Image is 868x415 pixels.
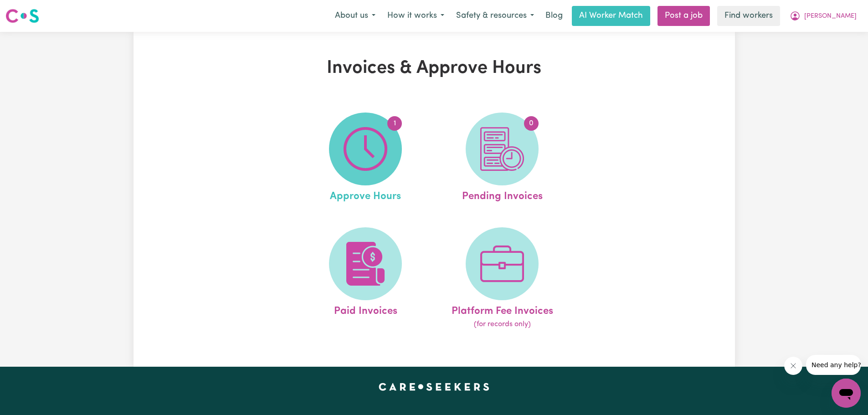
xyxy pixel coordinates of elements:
button: How it works [381,6,450,26]
span: [PERSON_NAME] [804,11,857,21]
a: Careseekers home page [379,383,489,390]
a: Paid Invoices [300,227,431,330]
a: Blog [540,6,568,26]
span: Approve Hours [330,185,401,205]
a: Find workers [717,6,780,26]
span: Paid Invoices [334,300,397,319]
iframe: Close message [784,357,802,375]
img: Careseekers logo [5,8,39,24]
a: Platform Fee Invoices(for records only) [437,227,568,330]
a: Pending Invoices [437,113,568,205]
a: Careseekers logo [5,5,39,26]
span: 1 [387,116,402,131]
span: Platform Fee Invoices [452,300,553,319]
button: My Account [784,6,863,26]
iframe: Button to launch messaging window [832,379,861,408]
iframe: Message from company [806,355,861,375]
a: Approve Hours [300,113,431,205]
span: Need any help? [5,6,55,14]
button: Safety & resources [450,6,540,26]
span: Pending Invoices [462,185,543,205]
span: 0 [524,116,539,131]
span: (for records only) [474,319,531,330]
a: AI Worker Match [572,6,650,26]
a: Post a job [657,6,710,26]
h1: Invoices & Approve Hours [239,57,629,79]
button: About us [329,6,381,26]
